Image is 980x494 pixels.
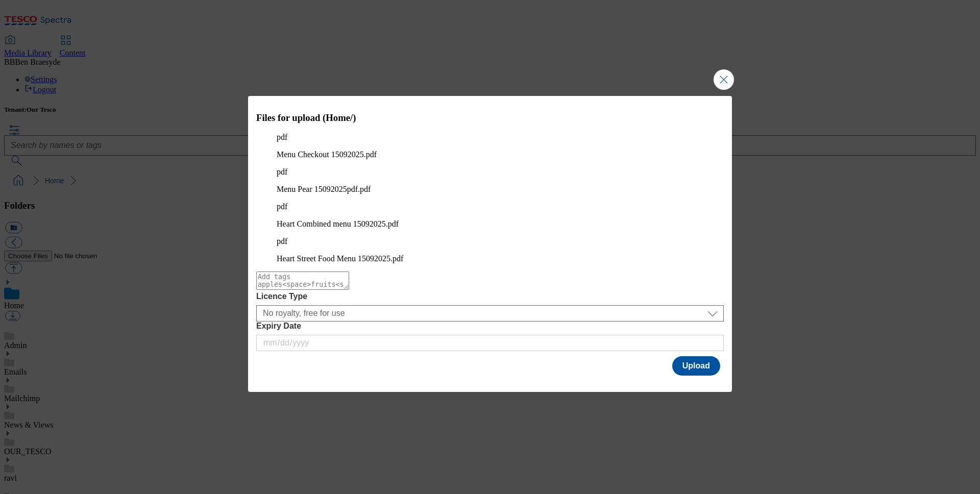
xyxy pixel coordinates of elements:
figcaption: Heart Street Food Menu 15092025.pdf [277,254,703,263]
figcaption: Heart Combined menu 15092025.pdf [277,219,703,229]
p: pdf [277,133,703,142]
h3: Files for upload (Home/) [256,112,724,123]
div: Modal [248,96,732,392]
p: pdf [277,202,703,211]
figcaption: Menu Pear 15092025pdf.pdf [277,185,703,194]
p: pdf [277,167,703,177]
label: Expiry Date [256,322,724,331]
p: pdf [277,237,703,246]
button: Close Modal [714,69,734,90]
figcaption: Menu Checkout 15092025.pdf [277,150,703,159]
button: Upload [672,356,720,376]
label: Licence Type [256,292,724,301]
